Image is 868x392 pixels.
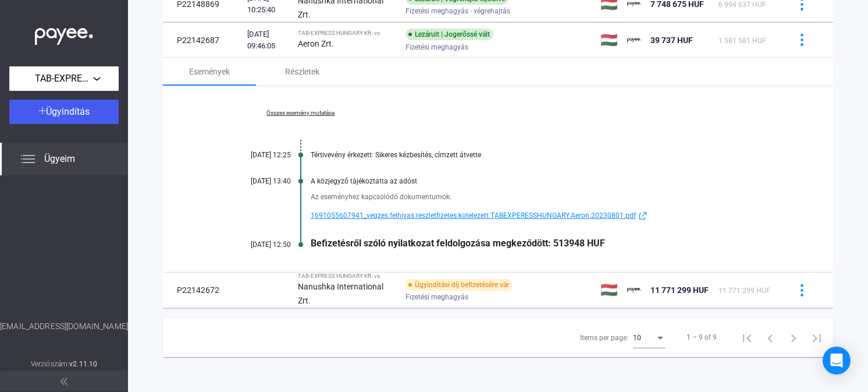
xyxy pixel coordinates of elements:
div: A közjegyző tájékoztatta az adóst [311,177,775,185]
div: Tértivevény érkezett: Sikeres kézbesítés, címzett átvette [311,151,775,159]
span: 10 [633,334,641,342]
span: Ügyindítás [47,106,90,117]
span: Fizetési meghagyás [405,290,468,304]
div: TAB-EXPRESS HUNGARY Kft. vs [298,273,396,280]
button: more-blue [789,278,814,302]
div: Open Intercom Messenger [823,347,851,375]
div: [DATE] 12:25 [221,151,291,159]
img: payee-logo [627,283,641,297]
span: 39 737 HUF [650,36,693,45]
img: plus-white.svg [38,107,47,115]
a: Összes esemény mutatása [221,110,380,116]
div: Items per page: [580,331,628,345]
div: [DATE] 12:50 [221,241,291,249]
strong: Aeron Zrt. [298,39,334,48]
img: list.svg [21,152,35,166]
div: Részletek [286,65,320,79]
span: 6 994 637 HUF [718,1,766,9]
div: Az eseményhez kapcsolódó dokumentumok: [311,191,775,203]
button: Next page [782,326,805,349]
div: Ügyindítási díj befizetésére vár [405,279,513,291]
td: P22142687 [163,23,243,58]
button: TAB-EXPRESS HUNGARY Kft. [9,66,119,91]
td: 🇭🇺 [596,273,622,308]
button: Ügyindítás [9,100,119,124]
strong: v2.11.10 [69,360,97,368]
div: [DATE] 13:40 [221,177,291,185]
span: 11 771 299 HUF [650,285,709,295]
span: TAB-EXPRESS HUNGARY Kft. [35,72,93,86]
a: 1691055607941_vegzes.felhivas.reszletfizetes.kotelezett.TABEXPERESSHUNGARY.Aeron.20230801.pdfexte... [311,209,775,223]
strong: Nanushka International Zrt. [298,282,383,305]
div: 1 – 9 of 9 [686,330,717,344]
div: Lezárult | Jogerőssé vált [405,29,493,40]
button: Previous page [759,326,782,349]
span: 1691055607941_vegzes.felhivas.reszletfizetes.kotelezett.TABEXPERESSHUNGARY.Aeron.20230801.pdf [311,209,636,223]
span: 1 581 581 HUF [718,37,766,45]
span: 11 771 299 HUF [718,287,770,295]
img: white-payee-white-dot.svg [35,22,93,45]
img: external-link-blue [636,211,650,220]
span: Fizetési meghagyás - végrehajtás [405,4,510,18]
button: Last page [805,326,828,349]
span: Ügyeim [44,152,75,166]
td: 🇭🇺 [596,23,622,58]
div: TAB-EXPRESS HUNGARY Kft. vs [298,30,396,37]
img: arrow-double-left-grey.svg [61,378,67,385]
mat-select: Items per page: [633,330,666,344]
button: First page [735,326,759,349]
div: Befizetésről szóló nyilatkozat feldolgozása megkeződött: 513948 HUF [311,238,775,249]
img: more-blue [796,34,808,46]
img: more-blue [796,284,808,296]
td: P22142672 [163,273,243,308]
img: payee-logo [627,33,641,47]
button: more-blue [789,28,814,52]
span: Fizetési meghagyás [405,40,468,54]
div: Események [189,65,230,79]
div: [DATE] 09:46:05 [247,29,289,52]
